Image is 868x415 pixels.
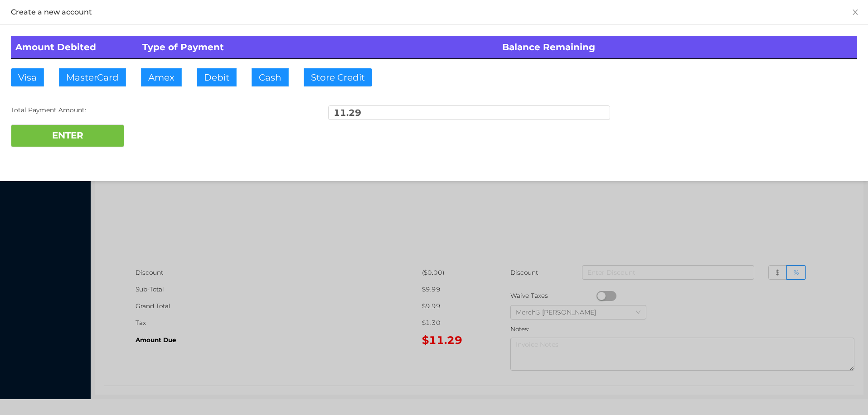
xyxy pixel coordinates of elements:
[11,36,138,59] th: Amount Debited
[197,68,237,86] button: Debit
[11,124,124,147] button: ENTER
[11,7,857,17] div: Create a new account
[304,68,372,86] button: Store Credit
[11,105,293,115] div: Total Payment Amount:
[59,68,126,86] button: MasterCard
[252,68,289,86] button: Cash
[11,68,44,86] button: Visa
[141,68,182,86] button: Amex
[138,36,497,59] th: Type of Payment
[852,9,859,16] i: icon: close
[498,36,857,59] th: Balance Remaining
